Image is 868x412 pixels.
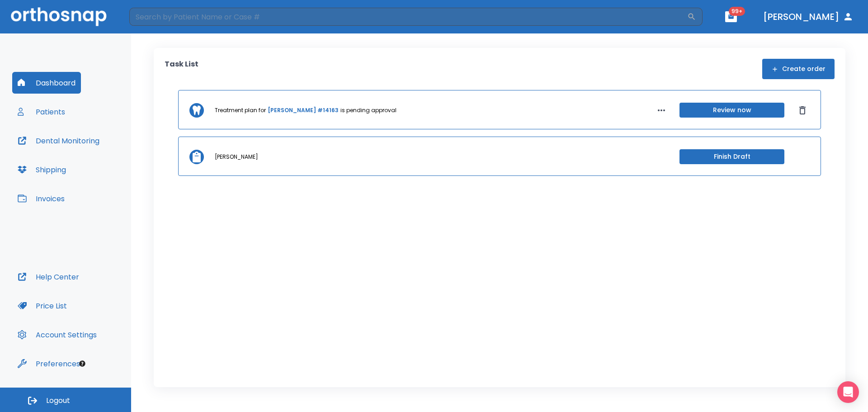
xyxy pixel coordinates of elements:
button: Dashboard [12,72,81,94]
span: Logout [46,396,70,406]
button: Finish Draft [679,149,784,164]
button: Patients [12,101,71,123]
p: Treatment plan for [215,106,266,114]
button: Create order [762,59,835,79]
button: [PERSON_NAME] [759,9,857,25]
img: Orthosnap [11,7,107,26]
a: [PERSON_NAME] #14163 [268,106,339,114]
button: Shipping [12,159,71,180]
input: Search by Patient Name or Case # [129,8,687,26]
button: Price List [12,295,72,317]
button: Review now [679,103,784,118]
p: [PERSON_NAME] [215,153,258,161]
button: Invoices [12,188,70,209]
button: Preferences [12,353,85,374]
button: Dental Monitoring [12,130,105,152]
button: Account Settings [12,324,102,346]
div: Open Intercom Messenger [837,381,859,403]
p: Task List [165,59,198,79]
button: Help Center [12,266,85,288]
div: Tooltip anchor [78,360,86,368]
p: is pending approval [340,106,396,114]
button: Dismiss [795,103,810,118]
span: 99+ [729,7,745,16]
